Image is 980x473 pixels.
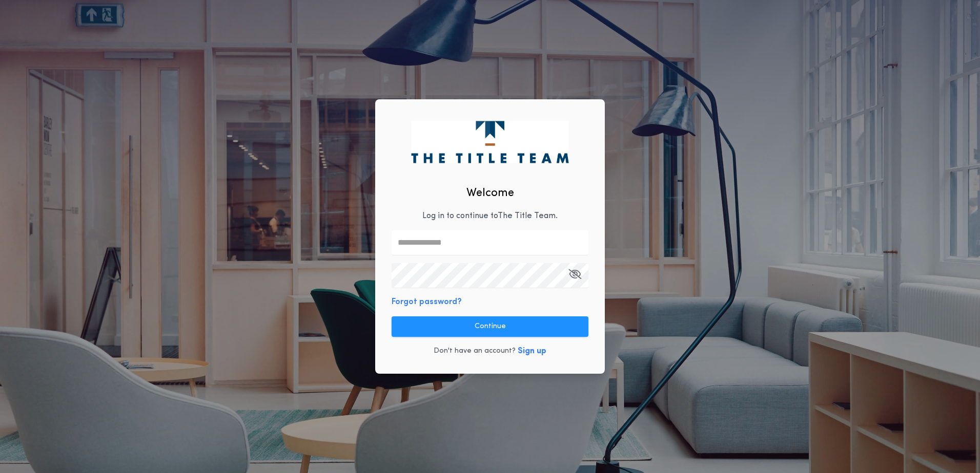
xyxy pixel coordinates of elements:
[422,210,558,222] p: Log in to continue to The Title Team .
[392,316,588,337] button: Continue
[466,185,514,202] h2: Welcome
[392,296,462,308] button: Forgot password?
[411,121,568,163] img: logo
[434,346,516,356] p: Don't have an account?
[518,345,546,357] button: Sign up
